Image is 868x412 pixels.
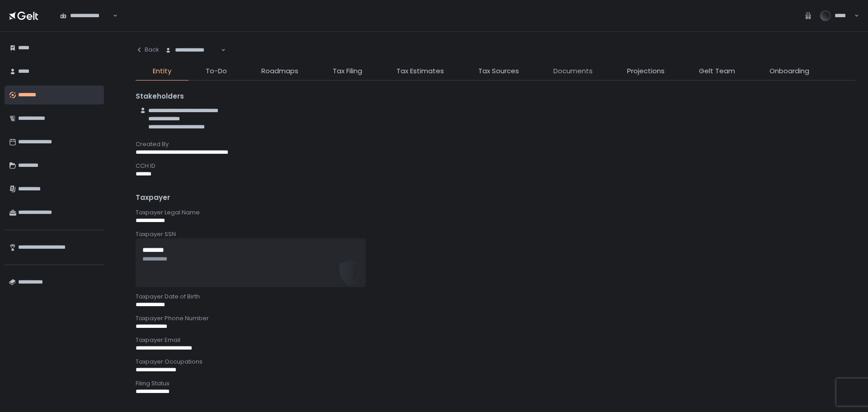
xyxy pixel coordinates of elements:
div: Taxpayer Phone Number [136,314,855,322]
div: Mailing Address [136,401,855,409]
span: Roadmaps [261,66,298,76]
div: Stakeholders [136,91,855,102]
span: Documents [553,66,593,76]
span: Projections [627,66,665,76]
span: To-Do [206,66,227,76]
div: Back [136,46,159,54]
div: Taxpayer Legal Name [136,208,855,217]
div: CCH ID [136,162,855,170]
div: Taxpayer Date of Birth [136,293,855,301]
div: Search for option [54,6,118,25]
span: Tax Estimates [396,66,444,76]
span: Tax Sources [478,66,519,76]
div: Created By [136,140,855,148]
span: Tax Filing [333,66,362,76]
button: Back [136,41,159,59]
div: Filing Status [136,379,855,388]
div: Taxpayer SSN [136,230,855,238]
span: Gelt Team [699,66,735,76]
div: Taxpayer Email [136,336,855,344]
span: Entity [153,66,171,76]
div: Search for option [159,41,226,60]
span: Onboarding [769,66,809,76]
div: Taxpayer [136,193,855,203]
div: Taxpayer Occupations [136,358,855,366]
